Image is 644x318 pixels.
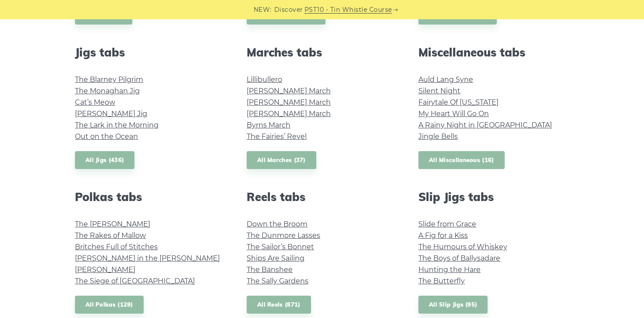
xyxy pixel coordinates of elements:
[75,46,226,59] h2: Jigs tabs
[418,265,481,274] a: Hunting the Hare
[274,5,303,15] span: Discover
[418,46,569,59] h2: Miscellaneous tabs
[418,254,500,262] a: The Boys of Ballysadare
[75,151,134,169] a: All Jigs (436)
[418,110,489,118] a: My Heart Will Go On
[247,265,293,274] a: The Banshee
[418,296,488,314] a: All Slip Jigs (95)
[75,220,150,228] a: The [PERSON_NAME]
[75,75,143,84] a: The Blarney Pilgrim
[254,5,272,15] span: NEW:
[75,277,195,285] a: The Siege of [GEOGRAPHIC_DATA]
[75,121,159,129] a: The Lark in the Morning
[247,98,331,106] a: [PERSON_NAME] March
[418,75,473,84] a: Auld Lang Syne
[247,132,307,141] a: The Fairies’ Revel
[418,151,505,169] a: All Miscellaneous (16)
[75,110,147,118] a: [PERSON_NAME] Jig
[247,110,331,118] a: [PERSON_NAME] March
[247,46,397,59] h2: Marches tabs
[247,121,290,129] a: Byrns March
[247,231,320,240] a: The Dunmore Lasses
[247,87,331,95] a: [PERSON_NAME] March
[247,296,311,314] a: All Reels (871)
[418,220,476,228] a: Slide from Grace
[418,190,569,204] h2: Slip Jigs tabs
[75,132,138,141] a: Out on the Ocean
[75,87,140,95] a: The Monaghan Jig
[418,132,458,141] a: Jingle Bells
[75,254,220,262] a: [PERSON_NAME] in the [PERSON_NAME]
[75,231,146,240] a: The Rakes of Mallow
[304,5,392,15] a: PST10 - Tin Whistle Course
[418,87,460,95] a: Silent Night
[418,98,499,106] a: Fairytale Of [US_STATE]
[247,220,308,228] a: Down the Broom
[75,265,135,274] a: [PERSON_NAME]
[75,98,115,106] a: Cat’s Meow
[75,296,144,314] a: All Polkas (129)
[247,151,316,169] a: All Marches (37)
[418,243,507,251] a: The Humours of Whiskey
[418,121,552,129] a: A Rainy Night in [GEOGRAPHIC_DATA]
[247,254,304,262] a: Ships Are Sailing
[75,190,226,204] h2: Polkas tabs
[247,277,308,285] a: The Sally Gardens
[247,243,314,251] a: The Sailor’s Bonnet
[418,231,468,240] a: A Fig for a Kiss
[247,190,397,204] h2: Reels tabs
[418,277,465,285] a: The Butterfly
[75,243,158,251] a: Britches Full of Stitches
[247,75,282,84] a: Lillibullero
